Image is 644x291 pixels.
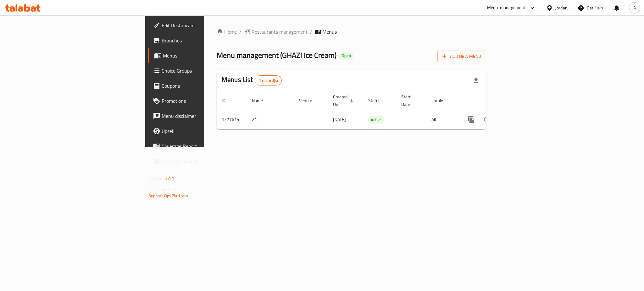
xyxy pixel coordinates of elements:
h2: Menus List [222,75,282,85]
span: Grocery Checklist [162,157,248,165]
span: Promotions [162,97,248,105]
a: Coupons [148,78,253,93]
nav: breadcrumb [217,28,486,36]
a: Restaurants management [244,28,308,36]
li: / [310,28,312,36]
button: Change Status [479,112,494,127]
td: 24 [247,110,294,129]
a: Menu disclaimer [148,108,253,124]
span: 1.0.0 [165,175,175,183]
a: Branches [148,33,253,48]
td: - [396,110,426,129]
a: Edit Restaurant [148,18,253,33]
a: Upsell [148,124,253,139]
span: 1 record(s) [255,78,282,84]
div: Open [339,52,353,60]
span: Edit Restaurant [162,22,248,29]
span: Created On [333,93,356,108]
span: Coverage Report [162,142,248,150]
span: Menus [163,52,248,59]
span: Open [339,53,353,58]
span: Restaurants management [252,28,308,36]
a: Support.OpsPlatform [148,192,188,200]
span: Choice Groups [162,67,248,74]
table: enhanced table [217,91,529,129]
span: Version: [148,175,164,183]
a: Grocery Checklist [148,154,253,169]
span: Branches [162,37,248,44]
span: Upsell [162,127,248,135]
span: [DATE] [333,115,346,124]
span: Menus [322,28,337,36]
span: A [633,4,636,11]
a: Menus [148,48,253,63]
span: Menu management ( GHAZI Ice Cream ) [217,48,336,62]
div: Jordan [555,4,568,11]
span: Get support on: [148,185,177,194]
span: Menu disclaimer [162,112,248,120]
td: All [426,110,459,129]
span: Name [252,97,271,104]
button: more [464,112,479,127]
span: Status [368,97,389,104]
a: Coverage Report [148,139,253,154]
span: Start Date [401,93,419,108]
div: Menu-management [487,4,526,12]
a: Choice Groups [148,63,253,78]
span: Locale [431,97,451,104]
span: Vendor [299,97,320,104]
div: Export file [469,73,484,88]
button: Add New Menu [437,51,486,62]
span: Add New Menu [442,52,481,60]
span: ID [222,97,234,104]
span: Active [368,116,384,124]
span: Coupons [162,82,248,90]
th: Actions [459,91,529,110]
div: Total records count [255,75,282,85]
a: Promotions [148,93,253,108]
